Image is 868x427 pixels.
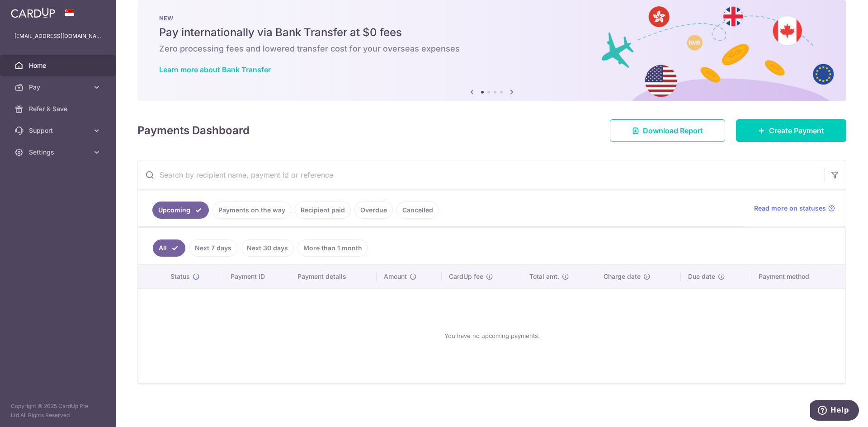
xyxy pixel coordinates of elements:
[754,204,835,213] a: Read more on statuses
[751,265,845,288] th: Payment method
[688,272,715,281] span: Due date
[137,122,250,139] h4: Payments Dashboard
[14,32,101,41] p: [EMAIL_ADDRESS][DOMAIN_NAME]
[29,148,89,157] span: Settings
[529,272,559,281] span: Total amt.
[384,272,407,281] span: Amount
[290,265,377,288] th: Payment details
[223,265,290,288] th: Payment ID
[212,202,291,219] a: Payments on the way
[159,65,271,74] a: Learn more about Bank Transfer
[769,125,824,136] span: Create Payment
[153,239,185,257] a: All
[297,239,368,257] a: More than 1 month
[295,202,351,219] a: Recipient paid
[159,43,825,54] h6: Zero processing fees and lowered transfer cost for your overseas expenses
[29,83,89,92] span: Pay
[189,239,237,257] a: Next 7 days
[754,204,826,213] span: Read more on statuses
[449,272,483,281] span: CardUp fee
[149,296,835,375] div: You have no upcoming payments.
[610,119,725,142] a: Download Report
[736,119,846,142] a: Create Payment
[170,272,190,281] span: Status
[29,104,89,113] span: Refer & Save
[11,7,55,18] img: CardUp
[241,239,294,257] a: Next 30 days
[604,272,641,281] span: Charge date
[29,61,89,70] span: Home
[810,400,859,422] iframe: Opens a widget where you can find more information
[354,202,393,219] a: Overdue
[396,202,439,219] a: Cancelled
[159,14,825,22] p: NEW
[152,202,209,219] a: Upcoming
[29,126,89,135] span: Support
[159,25,825,40] h5: Pay internationally via Bank Transfer at $0 fees
[138,160,824,189] input: Search by recipient name, payment id or reference
[643,125,703,136] span: Download Report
